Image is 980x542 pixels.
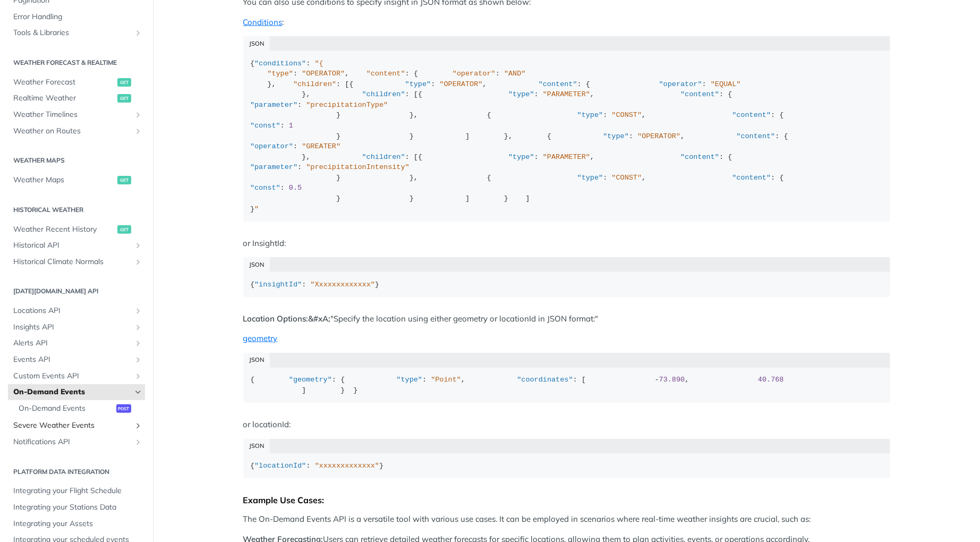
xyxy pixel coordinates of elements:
span: "children" [362,90,405,98]
a: Realtime Weatherget [8,90,145,106]
button: Hide subpages for On-Demand Events [134,388,142,396]
button: Show subpages for Insights API [134,323,142,332]
button: Show subpages for Custom Events API [134,372,142,380]
p: "Specify the location using either geometry or locationId in JSON format:" [243,313,890,325]
a: Weather Mapsget [8,172,145,188]
span: Realtime Weather [13,93,115,104]
a: Integrating your Stations Data [8,499,145,515]
a: Weather on RoutesShow subpages for Weather on Routes [8,123,145,139]
span: "coordinates" [517,376,573,384]
a: Notifications APIShow subpages for Notifications API [8,434,145,450]
span: 40.768 [758,376,784,384]
h2: Weather Forecast & realtime [8,58,145,67]
span: "operator" [250,142,293,150]
span: "operator" [659,80,702,88]
a: Weather TimelinesShow subpages for Weather Timelines [8,107,145,123]
h2: Historical Weather [8,205,145,215]
a: Tools & LibrariesShow subpages for Tools & Libraries [8,25,145,41]
strong: Location Options:&#xA; [243,314,331,324]
span: "geometry" [289,376,332,384]
span: Weather Maps [13,175,115,185]
button: Show subpages for Alerts API [134,339,142,348]
span: "type" [405,80,431,88]
a: Conditions [243,17,283,27]
span: "content" [680,90,719,98]
a: Alerts APIShow subpages for Alerts API [8,335,145,351]
span: Locations API [13,306,131,316]
span: Historical Climate Normals [13,257,131,267]
span: "type" [267,70,293,78]
span: "PARAMETER" [543,153,590,161]
span: Severe Weather Events [13,420,131,431]
span: "AND" [504,70,526,78]
span: Integrating your Stations Data [13,502,142,513]
div: Example Use Cases: [243,495,890,505]
div: { : { : , : [ , ] } } [250,375,883,395]
span: Weather Recent History [13,224,115,235]
span: Insights API [13,322,131,333]
a: Integrating your Assets [8,516,145,532]
span: get [117,225,131,234]
span: On-Demand Events [13,387,131,397]
span: "operator" [453,70,496,78]
span: "insightId" [254,281,302,289]
span: "children" [293,80,336,88]
span: 1 [289,122,293,130]
span: Error Handling [13,12,142,22]
span: "const" [250,122,280,130]
span: "PARAMETER" [543,90,590,98]
span: "const" [250,184,280,192]
a: Error Handling [8,9,145,25]
span: "locationId" [254,462,306,470]
span: Weather Timelines [13,109,131,120]
span: "CONST" [612,174,642,182]
span: "content" [732,111,771,119]
span: "OPERATOR" [440,80,483,88]
h2: Weather Maps [8,156,145,165]
span: " [254,205,259,213]
h2: Platform DATA integration [8,467,145,477]
a: Historical Climate NormalsShow subpages for Historical Climate Normals [8,254,145,270]
span: get [117,78,131,87]
p: or InsightId: [243,238,890,250]
button: Show subpages for Severe Weather Events [134,421,142,430]
span: 0.5 [289,184,302,192]
span: Alerts API [13,338,131,349]
button: Show subpages for Locations API [134,307,142,315]
span: Historical API [13,240,131,251]
h2: [DATE][DOMAIN_NAME] API [8,286,145,296]
button: Show subpages for Notifications API [134,438,142,446]
span: "CONST" [612,111,642,119]
a: Integrating your Flight Schedule [8,483,145,499]
span: get [117,176,131,184]
span: - [655,376,659,384]
span: "Point" [431,376,461,384]
button: Show subpages for Weather on Routes [134,127,142,135]
button: Show subpages for Tools & Libraries [134,29,142,37]
button: Show subpages for Events API [134,355,142,364]
span: "Xxxxxxxxxxxxx" [310,281,375,289]
span: "content" [367,70,405,78]
span: "{ [315,60,323,67]
span: "content" [737,132,776,140]
span: "children" [362,153,405,161]
span: "type" [577,174,603,182]
p: or locationId: [243,419,890,431]
button: Show subpages for Weather Timelines [134,111,142,119]
span: Events API [13,354,131,365]
button: Show subpages for Historical API [134,241,142,250]
a: Severe Weather EventsShow subpages for Severe Weather Events [8,418,145,434]
span: "type" [396,376,422,384]
span: "type" [577,111,603,119]
a: Weather Forecastget [8,74,145,90]
span: "type" [603,132,629,140]
span: "content" [539,80,577,88]
span: "precipitationIntensity" [306,163,409,171]
span: "OPERATOR" [302,70,345,78]
span: Weather Forecast [13,77,115,88]
a: Locations APIShow subpages for Locations API [8,303,145,319]
span: "OPERATOR" [637,132,680,140]
p: : [243,16,890,29]
span: 73.890 [659,376,685,384]
span: Tools & Libraries [13,28,131,38]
